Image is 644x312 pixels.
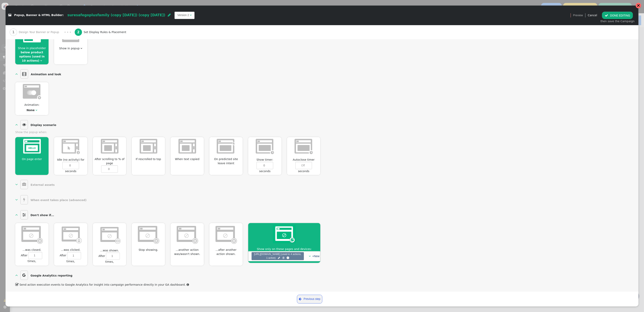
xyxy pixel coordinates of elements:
[15,282,19,287] span: 
[55,158,86,162] span: Idle (no activity) for
[23,84,41,99] img: animation_dimmed.png
[62,139,80,154] img: idle_mode_dimmed.png
[59,225,82,244] img: onextra_dont_show_again_dimmed.png
[137,225,160,244] img: onclosed_dont_show_again_dimmed.png
[15,69,63,79] a:   Animation and look
[93,157,126,165] span: After scrolling to % of page
[20,210,28,219] span: 
[15,130,629,134] div: Show the popup when:
[15,210,56,219] a:   Don't show if...
[168,13,171,17] span: 
[178,139,196,154] img: after_scrolling_dimmed.png
[217,139,236,154] img: on_exit_dimmed.png
[19,30,61,34] span: Design Your Banner or Popup
[10,25,75,39] a: 1 Design Your Banner or Popup · · ·
[84,30,128,34] span: Set Display Rules & Placement
[176,225,199,244] img: onclosed_dont_show_again_dimmed.png
[20,157,44,161] span: On page enter
[64,30,71,35] div: · · ·
[296,169,311,175] span: seconds
[19,51,45,62] a: below product options (used in 10 actions)
[31,183,54,186] b: External assets
[15,213,18,217] span: 
[20,69,28,79] span: 
[81,47,82,50] span: 
[255,247,313,251] span: Show only on these pages and devices:
[31,73,61,76] b: Animation and look
[134,157,163,161] span: If rescrolled to top
[106,253,120,260] input: Aftertimes,
[15,198,18,202] span: 
[31,214,54,217] b: Don't show if...
[15,283,186,286] label: Send action execution events to Google Analytics for insight into campaign performance directly i...
[28,252,42,259] input: Aftertimes,
[27,108,35,112] div: None
[77,30,79,34] b: 2
[23,139,41,154] img: on_landing.png
[40,59,42,62] span: 
[35,109,37,112] span: 
[15,72,18,76] span: 
[67,13,165,17] span: suresafegoplusfamily (copy [DATE]) (copy [DATE])
[588,14,597,17] a: Cancel
[93,253,126,264] label: After times,
[602,12,633,19] button: DONE EDITING
[140,139,157,154] img: after_scrolling_dimmed.png
[20,271,28,280] span: 
[177,13,189,17] td: Version 2
[295,139,313,154] img: timer_mode_dimmed.png
[20,195,28,204] span: 
[605,14,608,17] span: 
[295,162,312,169] input: Off
[59,248,82,252] span: ...was clicked.
[21,225,43,244] img: onclosed_dont_show_again_dimmed.png
[190,14,192,16] span: 
[256,139,274,154] img: timer_mode_dimmed.png
[101,139,118,154] img: after_scrolling_dimmed.png
[258,169,272,175] span: seconds
[23,103,41,107] span: Animation:
[171,248,204,256] span: ...another action was/wasn't shown.
[98,225,121,245] img: onshown_dont_show_again_dimmed.png
[20,120,28,129] span: 
[297,295,322,303] a: Previous step
[12,30,15,34] b: 1
[63,169,78,175] span: seconds
[15,182,18,186] span: 
[309,255,311,258] span: 
[21,248,43,252] span: ...was closed.
[255,158,275,162] span: Show timer:
[299,297,302,302] span: 
[15,195,88,204] a:   When event takes place (advanced)
[573,13,583,17] span: Preview
[209,157,243,165] span: On predicted site leave intent
[31,274,73,277] b: Google Analytics reporting
[18,47,46,50] span: Show in placeholder
[15,123,18,127] span: 
[273,225,296,243] img: pagegroup.png
[282,256,284,260] span: 
[31,198,87,202] b: When event takes place (advanced)
[600,19,634,23] div: then save the Campaign
[20,180,28,189] span: 
[173,157,201,161] span: When text copied
[15,120,58,129] a:   Display scenario
[15,252,49,263] label: After times,
[137,248,160,252] span: Stop showing.
[8,14,11,17] span: 
[75,25,135,39] a: 2 Set Display Rules & Placement
[312,255,320,258] a: +New
[31,123,56,127] b: Display scenario
[15,273,18,277] span: 
[254,253,301,259] span: [URL][DOMAIN_NAME] (used in 4 actions, 1 active)
[15,271,74,280] a:   Google Analytics reporting
[14,14,64,17] span: Popup, Banner & HTML Builder:
[187,283,189,286] span: 
[54,252,87,263] label: After times,
[15,180,56,189] a:   External assets
[278,256,280,260] span: 
[215,225,238,244] img: onclosed_dont_show_again_dimmed.png
[98,248,120,253] span: ...was shown.
[67,252,81,259] input: Aftertimes,
[291,158,316,162] span: Autoclose timer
